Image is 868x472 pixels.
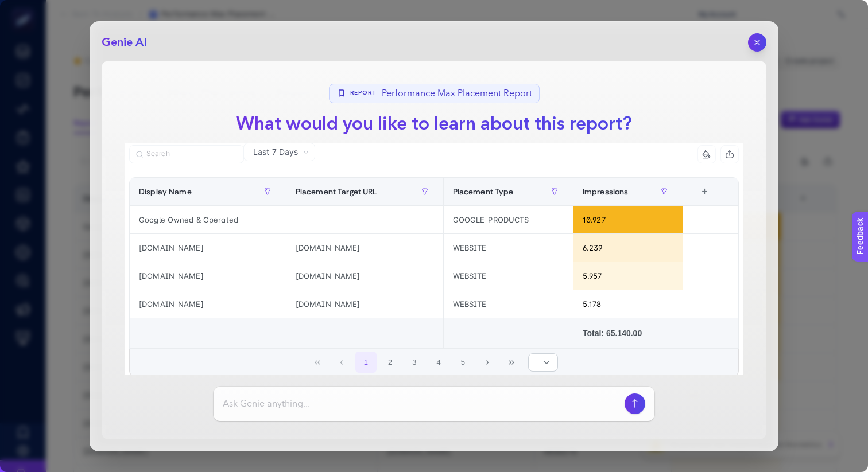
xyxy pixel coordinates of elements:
div: Last 7 Days [125,161,743,397]
div: GOOGLE_PRODUCTS [444,206,573,233]
button: Last Page [501,352,522,373]
div: 5.178 [573,290,683,318]
span: Last 7 Days [253,146,298,158]
button: 3 [404,352,425,373]
button: 2 [379,352,401,373]
div: [DOMAIN_NAME] [286,234,443,262]
button: 5 [452,352,474,373]
div: [DOMAIN_NAME] [286,262,443,290]
div: [DOMAIN_NAME] [130,262,286,290]
span: Performance Max Placement Report [382,87,532,100]
button: Next Page [476,352,498,373]
div: Google Owned & Operated [130,206,286,233]
h1: What would you like to learn about this report? [227,110,641,138]
div: [DOMAIN_NAME] [286,290,443,318]
input: Search [146,150,237,158]
span: Placement Type [453,187,514,196]
div: 5.957 [573,262,683,290]
span: Impressions [583,187,629,196]
button: 1 [355,352,377,373]
div: WEBSITE [444,290,573,318]
div: WEBSITE [444,262,573,290]
span: Feedback [7,3,44,13]
div: 6.239 [573,234,683,262]
h2: Genie AI [102,34,147,50]
span: Display Name [139,187,192,196]
div: [DOMAIN_NAME] [130,290,286,318]
div: 10.927 [573,206,683,233]
div: WEBSITE [444,234,573,262]
input: Ask Genie anything... [223,397,620,411]
div: 4 items selected [692,187,702,212]
div: [DOMAIN_NAME] [130,234,286,262]
div: + [694,187,716,196]
button: 4 [428,352,449,373]
span: Placement Target URL [296,187,377,196]
div: Total: 65.140.00 [583,327,673,339]
span: Report [350,89,377,97]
